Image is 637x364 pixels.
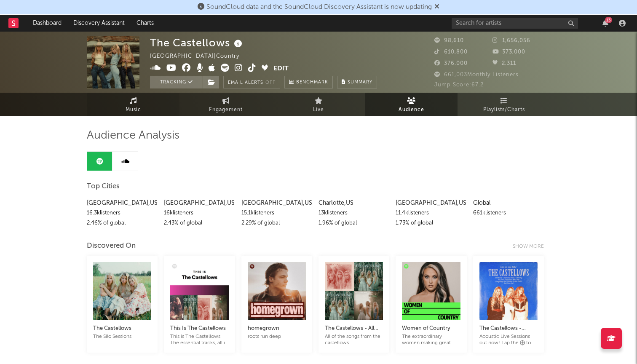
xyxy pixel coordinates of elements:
div: roots run deep [248,334,306,340]
span: Audience [399,105,424,115]
div: All of the songs from the castellows. [325,334,383,346]
div: 2.46 % of global [87,218,158,228]
button: Edit [273,64,289,74]
span: Benchmark [296,78,328,88]
a: Audience [365,93,458,116]
a: Dashboard [27,15,67,32]
span: 376,000 [434,61,468,66]
button: Email AlertsOff [223,76,280,88]
div: 1.73 % of global [396,218,466,228]
div: [GEOGRAPHIC_DATA] , US [396,198,466,208]
a: Women of CountryThe extraordinary women making great country music [DATE]. Cover: [PERSON_NAME] B... [402,315,460,346]
a: Live [272,93,365,116]
div: 13k listeners [318,208,389,218]
span: Dismiss [434,4,439,11]
div: 16.3k listeners [87,208,158,218]
span: Top Cities [87,182,120,192]
a: Discovery Assistant [67,15,131,32]
div: homegrown [248,324,306,334]
div: Discovered On [87,241,136,251]
div: The extraordinary women making great country music [DATE]. Cover: [PERSON_NAME] Block [402,334,460,346]
div: 2.43 % of global [164,218,235,228]
div: 661k listeners [473,208,544,218]
span: 661,003 Monthly Listeners [434,72,519,78]
span: Live [313,105,324,115]
a: The Castellows - All SongsAll of the songs from the castellows. [325,315,383,346]
a: The Castellows - Acoustic Live SessionsAcoustic Live Sessions out now! Tap the ⨁ to be the first ... [479,315,538,346]
a: Playlists/Charts [458,93,550,116]
span: 2,311 [492,61,516,66]
span: 373,000 [492,49,525,55]
em: Off [265,80,276,85]
div: 13 [605,17,612,23]
a: This Is The CastellowsThis is The Castellows. The essential tracks, all in one playlist. [170,315,228,346]
a: Music [87,93,179,116]
div: The Castellows - All Songs [325,324,383,334]
input: Search for artists [452,18,578,29]
button: Tracking [150,76,203,88]
a: Benchmark [284,76,333,88]
div: The Silo Sessions [93,334,151,340]
div: This is The Castellows. The essential tracks, all in one playlist. [170,334,228,346]
span: Summary [348,80,372,85]
div: 2.29 % of global [241,218,312,228]
div: This Is The Castellows [170,324,228,334]
span: Audience Analysis [87,131,179,141]
div: Acoustic Live Sessions out now! Tap the ⨁ to be the first to hear new The Castellows songs as soo... [479,334,538,346]
button: 13 [602,20,608,27]
span: Jump Score: 67.2 [434,82,484,88]
div: [GEOGRAPHIC_DATA] , US [164,198,235,208]
div: [GEOGRAPHIC_DATA] | Country [150,51,249,62]
div: The Castellows - Acoustic Live Sessions [479,324,538,334]
div: The Castellows [150,36,244,50]
span: Music [126,105,141,115]
div: Charlotte , US [318,198,389,208]
span: 610,800 [434,49,468,55]
a: Engagement [179,93,272,116]
span: Engagement [209,105,243,115]
div: 1.96 % of global [318,218,389,228]
div: 15.1k listeners [241,208,312,218]
div: 11.4k listeners [396,208,466,218]
div: Show more [513,241,550,252]
div: Women of Country [402,324,460,334]
span: SoundCloud data and the SoundCloud Discovery Assistant is now updating [206,4,432,11]
a: homegrownroots run deep [248,315,306,340]
a: Charts [131,15,160,32]
div: The Castellows [93,324,151,334]
div: [GEOGRAPHIC_DATA] , US [87,198,158,208]
button: Summary [337,76,377,88]
a: The CastellowsThe Silo Sessions [93,315,151,340]
div: 16k listeners [164,208,235,218]
div: Global [473,198,544,208]
div: [GEOGRAPHIC_DATA] , US [241,198,312,208]
span: Playlists/Charts [483,105,525,115]
span: 1,656,056 [492,38,530,43]
span: 98,610 [434,38,464,43]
